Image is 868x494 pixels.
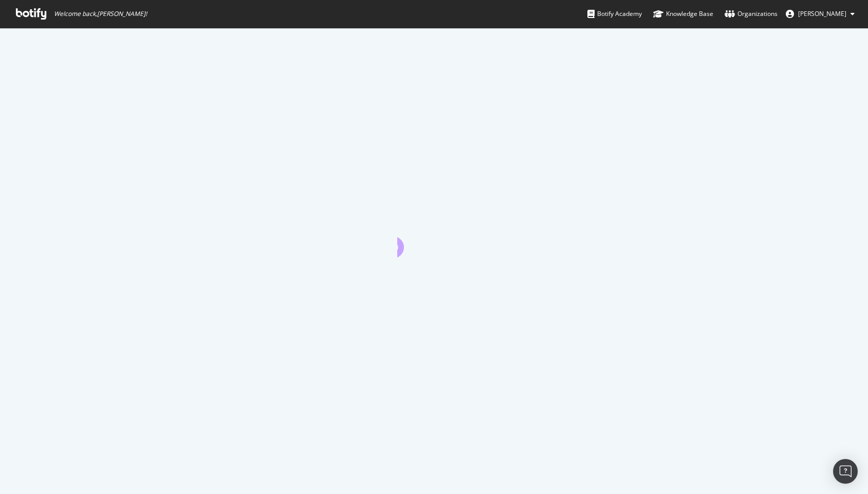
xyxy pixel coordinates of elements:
[833,459,858,484] div: Open Intercom Messenger
[653,9,713,19] div: Knowledge Base
[725,9,778,19] div: Organizations
[798,9,846,18] span: Therese Ekelund
[54,10,147,18] span: Welcome back, [PERSON_NAME] !
[778,6,863,22] button: [PERSON_NAME]
[587,9,642,19] div: Botify Academy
